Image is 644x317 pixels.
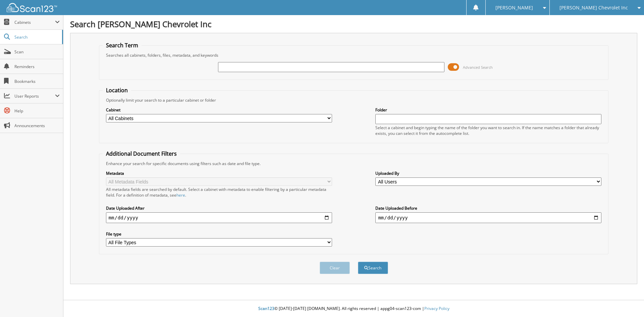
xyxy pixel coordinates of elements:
[14,34,59,40] span: Search
[63,301,644,317] div: © [DATE]-[DATE] [DOMAIN_NAME]. All rights reserved | appg04-scan123-com |
[14,123,60,128] span: Announcements
[14,49,60,55] span: Scan
[14,19,55,25] span: Cabinets
[103,97,605,103] div: Optionally limit your search to a particular cabinet or folder
[70,18,637,30] h1: Search [PERSON_NAME] Chevrolet Inc
[320,262,350,274] button: Clear
[14,93,55,99] span: User Reports
[106,170,332,176] label: Metadata
[358,262,388,274] button: Search
[375,205,601,211] label: Date Uploaded Before
[258,306,274,311] span: Scan123
[103,150,180,157] legend: Additional Document Filters
[106,231,332,237] label: File type
[495,6,533,10] span: [PERSON_NAME]
[7,3,57,12] img: scan123-logo-white.svg
[103,52,605,58] div: Searches all cabinets, folders, files, metadata, and keywords
[375,107,601,113] label: Folder
[14,108,60,114] span: Help
[375,125,601,136] div: Select a cabinet and begin typing the name of the folder you want to search in. If the name match...
[375,212,601,223] input: end
[103,161,605,166] div: Enhance your search for specific documents using filters such as date and file type.
[463,65,493,70] span: Advanced Search
[106,212,332,223] input: start
[375,170,601,176] label: Uploaded By
[14,64,60,69] span: Reminders
[106,187,332,198] div: All metadata fields are searched by default. Select a cabinet with metadata to enable filtering b...
[14,78,60,84] span: Bookmarks
[106,205,332,211] label: Date Uploaded After
[176,192,185,198] a: here
[559,6,628,10] span: [PERSON_NAME] Chevrolet Inc
[106,107,332,113] label: Cabinet
[103,42,142,49] legend: Search Term
[424,306,449,311] a: Privacy Policy
[103,87,131,94] legend: Location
